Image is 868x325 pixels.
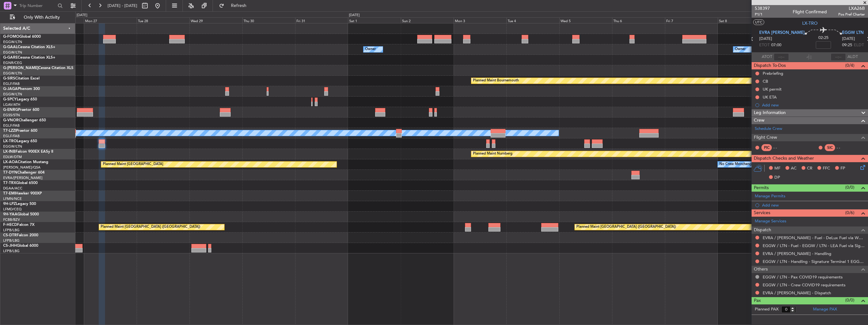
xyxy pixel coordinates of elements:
a: LFPB/LBG [3,249,20,253]
span: [DATE] - [DATE] [108,3,137,9]
a: [PERSON_NAME]/QSA [3,165,40,170]
a: Manage Permits [755,193,785,200]
span: LX-TRO [802,20,818,27]
div: CB [763,79,768,84]
div: Fri 7 [665,17,718,23]
a: EGGW / LTN - Handling - Signature Terminal 1 EGGW / LTN [763,259,865,264]
a: G-SPCYLegacy 650 [3,98,37,101]
span: G-ENRG [3,108,18,112]
a: EGLF/FAB [3,81,20,86]
a: LX-TROLegacy 650 [3,139,37,143]
a: EGNR/CEG [3,61,22,65]
span: G-JAGA [3,87,18,91]
span: Refresh [226,3,252,8]
a: CS-JHHGlobal 6000 [3,244,38,248]
span: LXA26B [838,5,865,12]
span: T7-DYN [3,171,17,175]
a: LX-AOACitation Mustang [3,160,48,164]
a: EVRA / [PERSON_NAME] - Fuel - DeLux Fuel via WFS - [GEOGRAPHIC_DATA] / [PERSON_NAME] [763,235,865,240]
div: No Crew Monchengladbach [719,160,764,169]
div: Mon 27 [84,17,137,23]
a: EGGW / LTN - Pax COVID19 requirements [763,274,843,280]
span: Dispatch To-Dos [754,62,786,69]
span: Services [754,209,770,217]
div: Thu 30 [242,17,295,23]
a: LFMN/NCE [3,196,22,201]
div: Tue 4 [506,17,559,23]
a: FCBB/BZV [3,217,20,222]
div: Fri 31 [295,17,348,23]
div: Tue 28 [137,17,189,23]
span: LX-INB [3,150,15,154]
span: (0/6) [845,209,854,216]
a: EGGW / LTN - Fuel - EGGW / LTN - LEA Fuel via Signature in EGGW [763,243,865,248]
span: [DATE] [759,36,772,42]
div: - - [773,145,788,150]
div: Planned Maint [GEOGRAPHIC_DATA] [103,160,163,169]
a: T7-TRXGlobal 6500 [3,181,38,185]
a: EGLF/FAB [3,134,20,138]
span: Pax [754,297,761,304]
div: Prebriefing [763,71,783,76]
a: G-SIRSCitation Excel [3,77,40,80]
span: Dispatch [754,226,771,234]
a: G-VNORChallenger 650 [3,118,46,122]
a: EGGW/LTN [3,92,22,97]
span: FFC [823,165,830,172]
span: ALDT [847,54,858,60]
span: Only With Activity [16,15,67,20]
span: Leg Information [754,109,786,117]
span: LX-AOA [3,160,18,164]
span: (0/4) [845,62,854,69]
span: 07:00 [771,42,781,48]
span: 9H-LPZ [3,202,16,206]
a: G-GARECessna Citation XLS+ [3,56,55,60]
span: T7-LZZI [3,129,16,133]
a: G-[PERSON_NAME]Cessna Citation XLS [3,66,73,70]
div: Sat 8 [718,17,771,23]
a: EGSS/STN [3,113,20,118]
a: F-HECDFalcon 7X [3,223,34,227]
div: Wed 29 [189,17,242,23]
span: Flight Crew [754,134,777,141]
a: T7-DYNChallenger 604 [3,171,45,175]
div: Mon 3 [454,17,506,23]
span: MF [774,165,780,172]
a: EDLW/DTM [3,155,22,159]
span: DP [774,175,780,181]
div: Add new [762,102,865,108]
a: EGGW / LTN - Crew COVID19 requirements [763,282,846,288]
span: 538397 [755,5,770,12]
span: (0/0) [845,297,854,303]
a: LX-INBFalcon 900EX EASy II [3,150,53,154]
a: DGAA/ACC [3,186,22,191]
a: G-JAGAPhenom 300 [3,87,40,91]
span: Dispatch Checks and Weather [754,155,814,162]
span: P1/1 [755,12,770,17]
div: Planned Maint [GEOGRAPHIC_DATA] ([GEOGRAPHIC_DATA]) [576,222,676,232]
span: F-HECD [3,223,17,227]
a: G-ENRGPraetor 600 [3,108,39,112]
a: T7-LZZIPraetor 600 [3,129,37,133]
span: ELDT [854,42,864,48]
a: EVRA / [PERSON_NAME] - Handling [763,251,831,256]
div: [DATE] [349,13,360,18]
span: G-SPCY [3,98,17,101]
button: UTC [753,19,764,25]
span: G-GARE [3,56,18,60]
span: G-[PERSON_NAME] [3,66,38,70]
span: FP [840,165,845,172]
span: EGGW LTN [842,30,864,36]
a: Schedule Crew [755,126,782,132]
span: T7-EMI [3,192,15,195]
a: LGAV/ATH [3,102,20,107]
a: CS-DTRFalcon 2000 [3,233,38,237]
a: EGLF/FAB [3,123,20,128]
span: Crew [754,117,765,124]
span: CR [807,165,812,172]
span: Others [754,266,768,273]
input: --:-- [774,53,789,61]
span: Permits [754,184,769,192]
a: G-FOMOGlobal 6000 [3,35,41,39]
span: G-VNOR [3,118,19,122]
